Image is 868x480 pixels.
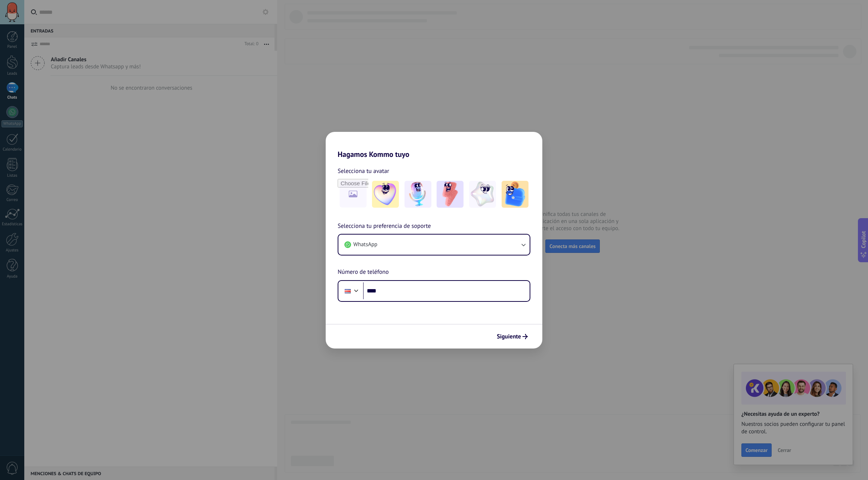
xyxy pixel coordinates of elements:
span: Número de teléfono [338,267,389,277]
img: -1.jpeg [372,181,399,208]
button: Siguiente [493,330,531,343]
button: WhatsApp [338,235,530,255]
span: Siguiente [497,334,521,339]
img: -5.jpeg [502,181,528,208]
div: Costa Rica: + 506 [341,283,355,299]
h2: Hagamos Kommo tuyo [326,132,542,159]
img: -2.jpeg [404,181,431,208]
img: -4.jpeg [469,181,496,208]
span: WhatsApp [353,241,377,248]
span: Selecciona tu avatar [338,166,389,176]
span: Selecciona tu preferencia de soporte [338,222,431,231]
img: -3.jpeg [437,181,464,208]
